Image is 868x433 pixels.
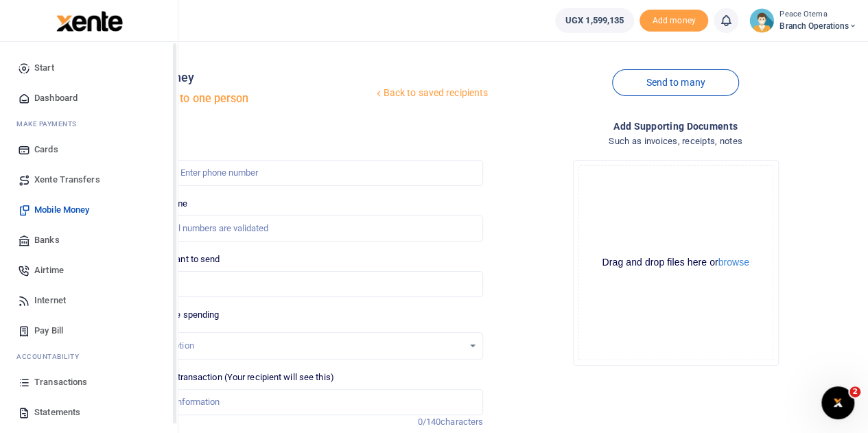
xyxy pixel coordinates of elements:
[34,324,63,338] span: Pay Bill
[779,9,857,21] small: Peace Otema
[34,375,87,389] span: Transactions
[34,203,89,217] span: Mobile Money
[565,14,624,27] span: UGX 1,599,135
[373,81,489,106] a: Back to saved recipients
[550,8,640,33] li: Wallet ballance
[779,20,857,32] span: Branch Operations
[640,10,708,32] li: Toup your wallet
[555,8,634,33] a: UGX 1,599,135
[494,134,857,149] h4: Such as invoices, receipts, notes
[120,160,483,186] input: Enter phone number
[11,397,167,428] a: Statements
[11,346,167,367] li: Ac
[640,10,708,32] span: Add money
[718,257,749,267] button: browse
[640,14,708,25] a: Add money
[34,264,64,277] span: Airtime
[120,215,483,242] input: MTN & Airtel numbers are validated
[27,351,79,362] span: countability
[115,70,373,85] h4: Mobile money
[34,173,100,187] span: Xente Transfers
[115,92,373,106] h5: Send money to one person
[34,233,60,247] span: Banks
[11,113,167,134] li: M
[11,195,167,225] a: Mobile Money
[56,11,123,32] img: logo-large
[120,389,483,415] input: Enter extra information
[821,386,854,419] iframe: Intercom live chat
[11,255,167,285] a: Airtime
[23,119,77,129] span: ake Payments
[130,339,463,353] div: Select an option
[573,160,779,366] div: File Uploader
[749,8,774,33] img: profile-user
[55,15,123,25] a: logo-small logo-large logo-large
[11,134,167,165] a: Cards
[120,371,334,384] label: Memo for this transaction (Your recipient will see this)
[849,386,860,397] span: 2
[11,316,167,346] a: Pay Bill
[11,225,167,255] a: Banks
[34,61,54,75] span: Start
[34,91,78,105] span: Dashboard
[11,53,167,83] a: Start
[11,367,167,397] a: Transactions
[120,271,483,297] input: UGX
[34,143,58,156] span: Cards
[11,285,167,316] a: Internet
[34,294,66,307] span: Internet
[34,406,80,419] span: Statements
[612,69,738,96] a: Send to many
[11,165,167,195] a: Xente Transfers
[579,256,773,269] div: Drag and drop files here or
[749,8,857,33] a: profile-user Peace Otema Branch Operations
[11,83,167,113] a: Dashboard
[494,119,857,134] h4: Add supporting Documents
